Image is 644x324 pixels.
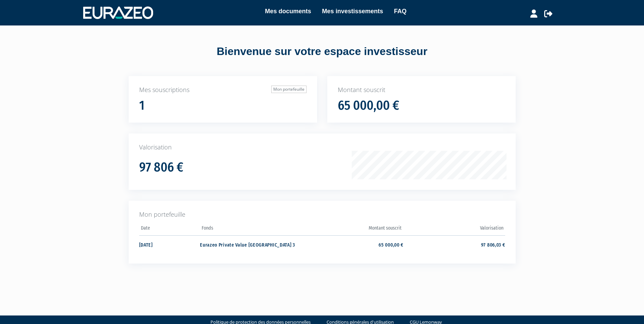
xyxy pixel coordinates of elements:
th: Date [139,223,200,236]
h1: 97 806 € [139,160,183,175]
a: Mes documents [265,6,311,16]
a: Mes investissements [322,6,383,16]
p: Valorisation [139,143,505,152]
div: Bienvenue sur votre espace investisseur [113,44,531,59]
img: 1732889491-logotype_eurazeo_blanc_rvb.png [83,6,153,19]
th: Valorisation [403,223,505,236]
p: Montant souscrit [338,86,505,94]
td: [DATE] [139,235,200,253]
a: Mon portefeuille [271,86,307,93]
th: Montant souscrit [302,223,403,236]
h1: 1 [139,98,145,113]
h1: 65 000,00 € [338,98,399,113]
p: Mon portefeuille [139,210,505,219]
p: Mes souscriptions [139,86,307,94]
td: 65 000,00 € [302,235,403,253]
th: Fonds [200,223,301,236]
td: Eurazeo Private Value [GEOGRAPHIC_DATA] 3 [200,235,301,253]
td: 97 806,03 € [403,235,505,253]
a: FAQ [394,6,407,16]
